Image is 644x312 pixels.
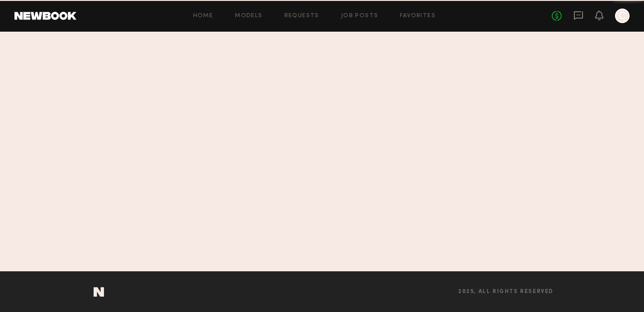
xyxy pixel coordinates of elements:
a: Models [235,13,262,19]
a: Home [193,13,213,19]
span: 2025, all rights reserved [458,289,554,295]
a: Requests [284,13,319,19]
a: Favorites [400,13,436,19]
a: Job Posts [341,13,379,19]
a: C [615,9,630,23]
